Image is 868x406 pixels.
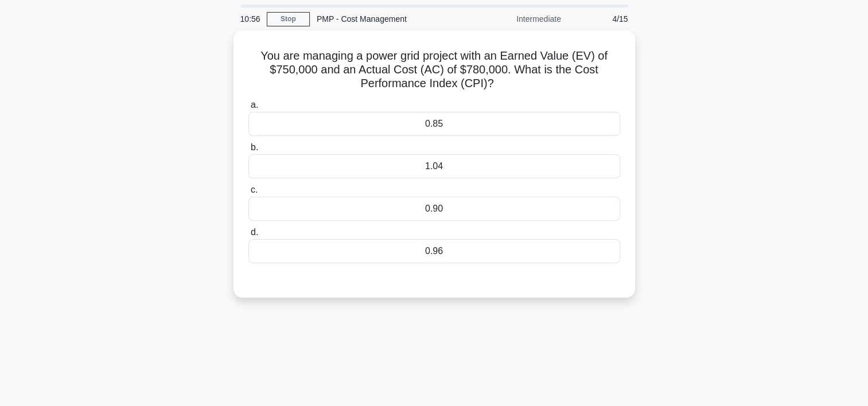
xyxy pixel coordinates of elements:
div: 0.90 [248,197,620,221]
div: Intermediate [468,7,568,30]
div: 10:56 [233,7,267,30]
div: 0.85 [248,112,620,136]
div: 4/15 [568,7,635,30]
span: b. [251,142,258,152]
span: a. [251,100,258,110]
span: d. [251,227,258,237]
div: 0.96 [248,239,620,263]
div: PMP - Cost Management [310,7,468,30]
span: c. [251,185,258,194]
div: 1.04 [248,154,620,178]
a: Stop [267,12,310,26]
h5: You are managing a power grid project with an Earned Value (EV) of $750,000 and an Actual Cost (A... [247,49,621,91]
